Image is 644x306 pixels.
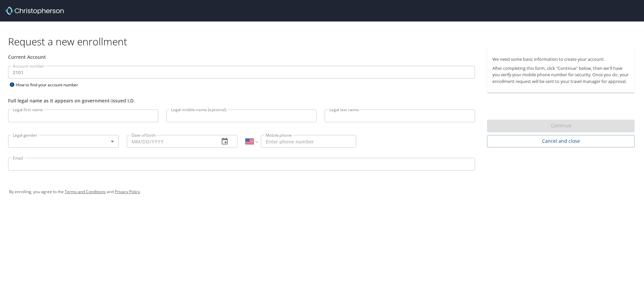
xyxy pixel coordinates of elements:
[8,35,640,48] h1: Request a new enrollment
[115,189,140,194] a: Privacy Policy
[9,183,635,200] div: By enrolling, you agree to the and .
[492,56,629,62] p: We need some basic information to create your account.
[8,135,119,148] div: ​
[8,81,92,89] div: How to find your account number
[8,53,475,60] div: Current Account
[65,189,106,194] a: Terms and Conditions
[487,135,635,147] button: Cancel and close
[492,65,629,85] p: After completing this form, click "Continue" below, then we'll have you verify your mobile phone ...
[5,7,64,15] img: cbt logo
[492,137,629,145] span: Cancel and close
[8,97,475,104] div: Full legal name as it appears on government-issued I.D.
[127,135,214,148] input: MM/DD/YYYY
[261,135,356,148] input: Enter phone number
